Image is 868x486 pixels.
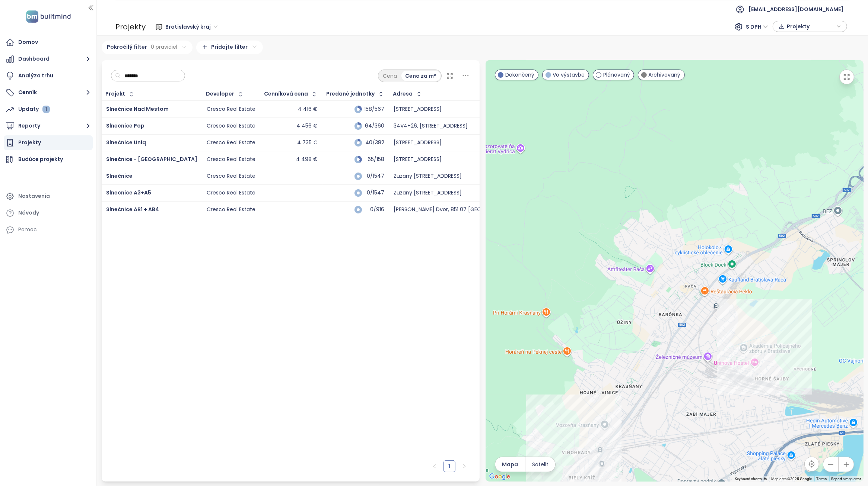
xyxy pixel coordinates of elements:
div: Zuzany [STREET_ADDRESS] [394,173,462,180]
span: Mapa [502,460,518,469]
span: Projekty [787,21,835,32]
a: Domov [4,35,93,50]
div: Pokročilý filter [102,41,193,54]
span: Vo výstavbe [553,71,585,79]
div: [STREET_ADDRESS] [394,106,442,113]
div: 65/158 [366,157,384,162]
span: Bratislavský kraj [165,21,217,32]
span: 0 pravidiel [151,43,178,51]
div: [STREET_ADDRESS] [394,156,442,163]
div: Developer [206,91,235,96]
div: Návody [18,208,39,218]
div: Adresa [393,91,413,96]
div: Analýza trhu [18,71,53,80]
a: Terms (opens in new tab) [817,477,827,481]
button: Dashboard [4,52,93,67]
div: Updaty [18,104,50,114]
div: Cenníková cena [264,91,308,96]
button: left [429,460,441,472]
span: right [462,464,467,469]
div: [PERSON_NAME] Dvor, 851 07 [GEOGRAPHIC_DATA]-[GEOGRAPHIC_DATA], [GEOGRAPHIC_DATA] [394,206,638,213]
button: Keyboard shortcuts [735,476,767,482]
div: Pomoc [4,222,93,237]
div: Cena za m² [401,71,441,81]
div: 4 735 € [297,139,318,146]
a: Slnečnice [106,172,133,180]
div: Cresco Real Estate [207,173,255,180]
div: Cresco Real Estate [207,206,255,213]
a: Slnečnice - [GEOGRAPHIC_DATA] [106,155,197,163]
button: Satelit [525,457,555,472]
li: Nasledujúca strana [458,460,470,472]
span: Satelit [532,460,549,469]
a: Budúce projekty [4,152,93,167]
li: 1 [443,460,455,472]
a: Open this area in Google Maps (opens a new window) [487,472,512,482]
div: Cresco Real Estate [207,123,255,129]
div: 0/1547 [366,174,384,178]
li: Predchádzajúca strana [429,460,441,472]
img: Google [487,472,512,482]
div: 34V4+26, [STREET_ADDRESS] [394,123,468,129]
a: Updaty 1 [4,102,93,117]
a: Slnečnice A3+A5 [106,189,151,196]
a: 1 [444,461,455,472]
a: Slnečnice Uniq [106,139,146,146]
div: Projekt [106,91,125,96]
div: 4 498 € [296,156,318,163]
div: [STREET_ADDRESS] [394,139,442,146]
div: Domov [18,38,38,47]
button: Cenník [4,85,93,100]
div: 40/382 [366,140,384,145]
div: 0/916 [366,207,384,212]
img: logo [24,9,73,24]
div: button [777,21,843,32]
div: Cresco Real Estate [207,156,255,163]
a: Nastavenia [4,189,93,204]
div: Pridajte filter [196,41,263,54]
div: Projekty [18,138,41,147]
a: Návody [4,206,93,221]
span: left [432,464,437,469]
a: Slnečnice Nad Mestom [106,105,169,113]
div: Projekty [115,19,146,34]
div: 0/1547 [366,190,384,195]
div: Pomoc [18,225,37,234]
div: Cresco Real Estate [207,190,255,196]
a: Slnečnice Pop [106,122,144,129]
button: Mapa [495,457,525,472]
div: Budúce projekty [18,155,63,164]
div: Cresco Real Estate [207,106,255,113]
span: Map data ©2025 Google [772,477,812,481]
div: 158/567 [366,107,384,112]
div: Cresco Real Estate [207,139,255,146]
span: Predané jednotky [327,91,375,96]
span: Plánovaný [603,71,630,79]
div: Cena [379,71,401,81]
button: right [458,460,470,472]
div: 1 [42,106,50,113]
a: Slnečnice AB1 + AB4 [106,206,159,213]
div: 4 456 € [296,123,318,129]
span: Archivovaný [649,71,681,79]
span: [EMAIL_ADDRESS][DOMAIN_NAME] [748,0,843,18]
div: Zuzany [STREET_ADDRESS] [394,190,462,196]
a: Report a map error [832,477,861,481]
button: Reporty [4,119,93,133]
div: 64/360 [366,123,384,128]
a: Analýza trhu [4,68,93,83]
a: Projekty [4,135,93,150]
div: Nastavenia [18,191,50,201]
div: 4 416 € [298,106,318,113]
